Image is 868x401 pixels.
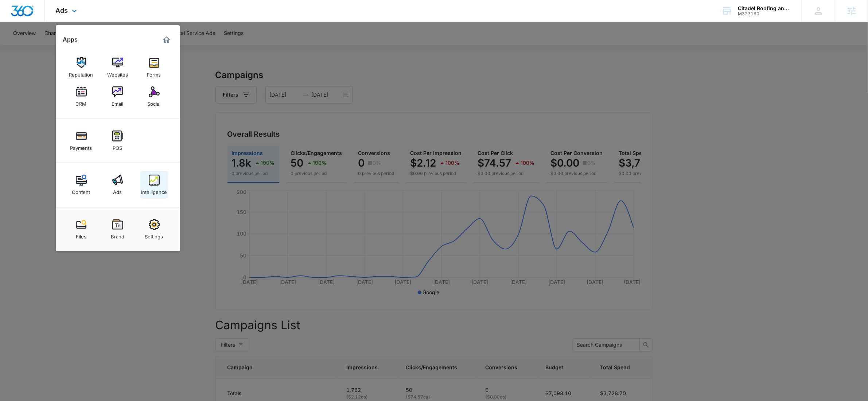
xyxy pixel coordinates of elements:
[70,141,92,151] div: Payments
[104,215,132,243] a: Brand
[76,97,87,107] div: CRM
[81,43,123,48] div: Keywords by Traffic
[738,5,791,11] div: account name
[112,97,124,107] div: Email
[104,54,132,81] a: Websites
[67,215,95,243] a: Files
[104,83,132,110] a: Email
[20,42,26,48] img: tab_domain_overview_orange.svg
[19,19,80,25] div: Domain: [DOMAIN_NAME]
[113,141,122,151] div: POS
[140,83,168,110] a: Social
[147,68,161,78] div: Forms
[145,230,163,240] div: Settings
[63,36,78,43] h2: Apps
[148,97,161,107] div: Social
[73,42,78,48] img: tab_keywords_by_traffic_grey.svg
[20,12,36,17] div: v 4.0.25
[140,171,168,199] a: Intelligence
[738,11,791,16] div: account id
[12,12,17,17] img: logo_orange.svg
[28,43,65,48] div: Domain Overview
[56,7,68,14] span: Ads
[67,171,95,199] a: Content
[67,54,95,81] a: Reputation
[104,127,132,155] a: POS
[67,83,95,110] a: CRM
[107,68,128,78] div: Websites
[111,230,124,240] div: Brand
[69,68,93,78] div: Reputation
[140,215,168,243] a: Settings
[161,34,172,46] a: Marketing 360® Dashboard
[141,186,167,195] div: Intelligence
[72,186,90,195] div: Content
[140,54,168,81] a: Forms
[113,186,122,195] div: Ads
[12,19,17,25] img: website_grey.svg
[76,230,86,240] div: Files
[67,127,95,155] a: Payments
[104,171,132,199] a: Ads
